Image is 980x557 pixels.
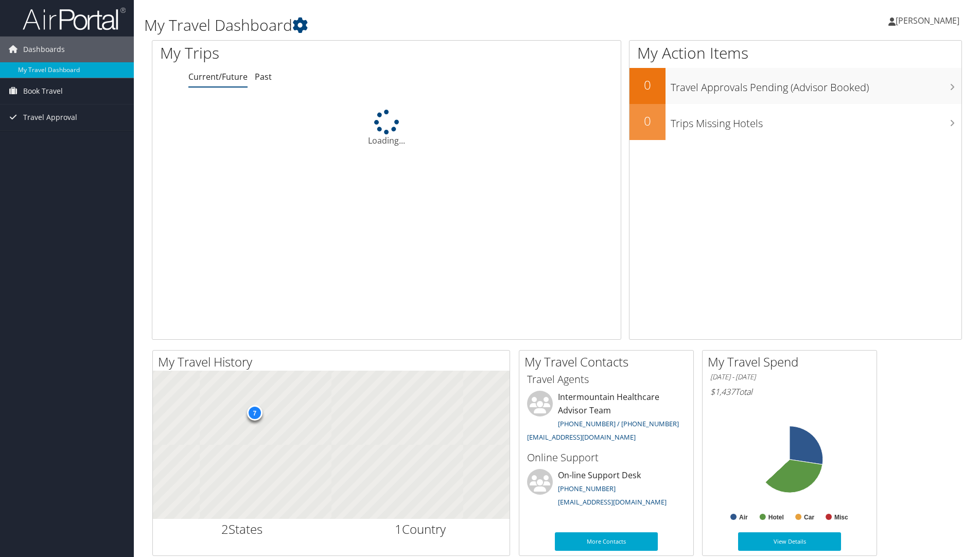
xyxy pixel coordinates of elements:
[671,111,961,131] h3: Trips Missing Hotels
[158,353,510,371] h2: My Travel History
[629,42,961,64] h1: My Action Items
[339,520,502,538] h2: Country
[710,372,869,382] h6: [DATE] - [DATE]
[710,386,735,397] span: $1,437
[522,469,691,511] li: On-line Support Desk
[834,514,848,521] text: Misc
[522,391,691,446] li: Intermountain Healthcare Advisor Team
[710,386,869,397] h6: Total
[739,514,748,521] text: Air
[671,75,961,95] h3: Travel Approvals Pending (Advisor Booked)
[152,110,621,147] div: Loading...
[555,532,658,551] a: More Contacts
[629,68,961,104] a: 0Travel Approvals Pending (Advisor Booked)
[161,520,324,538] h2: States
[629,76,666,94] h2: 0
[527,450,686,465] h3: Online Support
[23,7,126,31] img: airportal-logo.png
[888,5,970,36] a: [PERSON_NAME]
[768,514,784,521] text: Hotel
[804,514,814,521] text: Car
[708,353,877,371] h2: My Travel Spend
[255,71,272,82] a: Past
[629,112,666,130] h2: 0
[247,405,262,421] div: 7
[527,372,686,387] h3: Travel Agents
[558,419,679,428] a: [PHONE_NUMBER] / [PHONE_NUMBER]
[23,78,63,104] span: Book Travel
[896,15,959,26] span: [PERSON_NAME]
[23,37,65,62] span: Dashboards
[527,432,636,442] a: [EMAIL_ADDRESS][DOMAIN_NAME]
[395,520,402,537] span: 1
[629,104,961,140] a: 0Trips Missing Hotels
[144,14,694,36] h1: My Travel Dashboard
[160,42,418,64] h1: My Trips
[558,497,667,507] a: [EMAIL_ADDRESS][DOMAIN_NAME]
[23,105,77,130] span: Travel Approval
[524,353,693,371] h2: My Travel Contacts
[558,484,616,493] a: [PHONE_NUMBER]
[188,71,248,82] a: Current/Future
[221,520,229,537] span: 2
[738,532,841,551] a: View Details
